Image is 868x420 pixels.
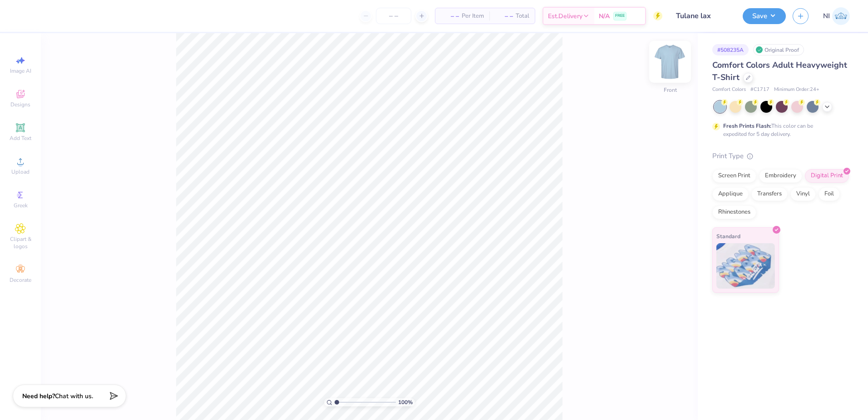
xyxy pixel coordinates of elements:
[712,60,847,83] span: Comfort Colors Adult Heavyweight T-Shirt
[55,392,93,400] span: Chat with us.
[664,86,677,94] div: Front
[774,86,819,94] span: Minimum Order: 24 +
[11,168,30,175] span: Upload
[712,169,756,183] div: Screen Print
[723,122,771,130] strong: Fresh Prints Flash:
[615,13,625,19] span: FREE
[751,187,788,201] div: Transfers
[548,11,582,21] span: Est. Delivery
[712,187,749,201] div: Applique
[823,7,850,25] a: NI
[712,151,850,161] div: Print Type
[712,44,749,55] div: # 508235A
[716,231,740,241] span: Standard
[819,187,840,201] div: Foil
[14,202,28,209] span: Greek
[652,44,688,80] img: Front
[10,135,31,142] span: Add Text
[753,44,804,55] div: Original Proof
[750,86,769,94] span: # C1717
[10,67,31,75] span: Image AI
[398,398,413,406] span: 100 %
[10,101,30,108] span: Designs
[805,169,849,183] div: Digital Print
[599,11,610,21] span: N/A
[669,7,736,25] input: Untitled Design
[823,11,830,21] span: NI
[759,169,802,183] div: Embroidery
[723,122,835,138] div: This color can be expedited for 5 day delivery.
[743,8,786,24] button: Save
[712,86,746,94] span: Comfort Colors
[790,187,816,201] div: Vinyl
[22,392,55,400] strong: Need help?
[5,235,36,250] span: Clipart & logos
[712,205,756,219] div: Rhinestones
[376,8,411,24] input: – –
[516,11,529,21] span: Total
[441,11,459,21] span: – –
[832,7,850,25] img: Nicole Isabelle Dimla
[462,11,484,21] span: Per Item
[10,276,31,284] span: Decorate
[495,11,513,21] span: – –
[716,243,775,289] img: Standard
